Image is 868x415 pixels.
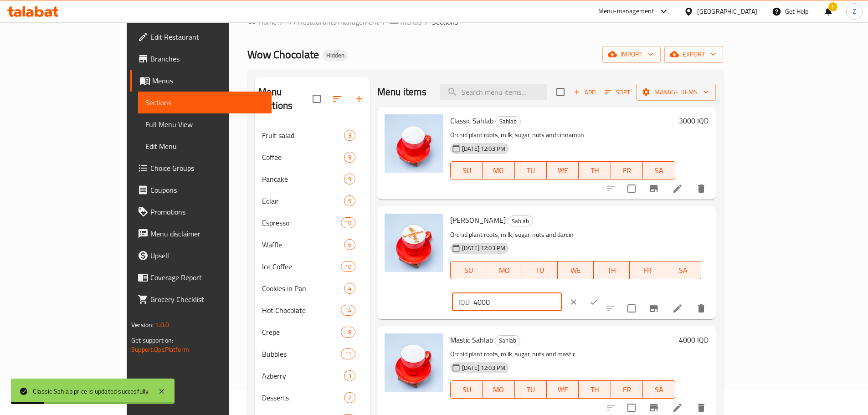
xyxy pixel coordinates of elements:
[341,328,355,337] span: 18
[679,114,709,127] h6: 3000 IQD
[643,161,675,179] button: SA
[526,264,555,277] span: TU
[483,380,514,399] button: MO
[130,48,272,70] a: Branches
[255,212,370,234] div: Espresso10
[603,85,632,99] button: Sort
[344,153,355,162] span: 9
[602,46,661,63] button: import
[130,157,272,179] a: Choice Groups
[344,284,355,293] span: 4
[344,130,355,141] div: items
[255,387,370,409] div: Desserts7
[344,370,355,381] div: items
[630,261,666,279] button: FR
[643,380,675,399] button: SA
[486,261,522,279] button: MO
[155,319,169,331] span: 1.0.0
[323,51,348,59] span: Hidden
[150,206,264,217] span: Promotions
[344,152,355,163] div: items
[450,380,483,399] button: SU
[508,216,533,226] span: Sahlab
[150,184,264,195] span: Coupons
[458,144,509,153] span: [DATE] 12:03 PM
[495,335,520,346] span: Sahlab
[550,383,575,396] span: WE
[522,261,558,279] button: TU
[258,85,313,113] h2: Menu sections
[344,174,355,184] div: items
[450,161,483,179] button: SU
[262,348,341,359] span: Bubbles
[138,135,272,157] a: Edit Menu
[633,264,662,277] span: FR
[344,239,355,250] div: items
[515,380,547,399] button: TU
[454,383,479,396] span: SU
[622,179,641,198] span: Select to update
[672,49,716,60] span: export
[341,348,355,359] div: items
[496,116,520,127] span: Sahlab
[255,277,370,299] div: Cookies in Pan4
[130,245,272,266] a: Upsell
[326,88,348,110] span: Sort sections
[486,383,511,396] span: MO
[323,50,348,61] div: Hidden
[344,392,355,403] div: items
[145,141,264,152] span: Edit Menu
[262,370,344,381] span: Azberry
[255,321,370,343] div: Crepe18
[647,164,671,177] span: SA
[584,292,604,312] button: ok
[344,175,355,184] span: 9
[643,297,665,319] button: Branch-specific-item
[579,380,611,399] button: TH
[622,299,641,318] span: Select to update
[672,402,683,413] a: Edit menu item
[280,16,283,27] li: /
[508,215,533,226] div: Sahlab
[450,261,486,279] button: SU
[138,92,272,113] a: Sections
[130,70,272,92] a: Menus
[570,85,599,99] button: Add
[255,146,370,168] div: Coffee9
[690,178,712,200] button: delete
[262,283,344,294] div: Cookies in Pan
[664,46,723,63] button: export
[255,256,370,277] div: Ice Coffee10
[344,394,355,402] span: 7
[262,152,344,163] div: Coffee
[138,113,272,135] a: Full Menu View
[547,161,579,179] button: WE
[255,234,370,256] div: Waffle6
[130,179,272,201] a: Coupons
[458,364,509,372] span: [DATE] 12:03 PM
[582,164,607,177] span: TH
[262,130,344,141] span: Fruit salad
[597,264,626,277] span: TH
[341,305,355,316] div: items
[495,335,520,346] div: Sahlab
[572,87,597,97] span: Add
[458,297,470,307] p: IQD
[150,228,264,239] span: Menu disclaimer
[131,343,189,355] a: Support.OpsPlatform
[145,119,264,130] span: Full Menu View
[150,31,264,42] span: Edit Restaurant
[636,84,716,101] button: Manage items
[679,333,709,346] h6: 4000 IQD
[262,327,341,338] span: Crepe
[247,44,319,65] span: Wow Chocolate
[515,161,547,179] button: TU
[131,334,173,346] span: Get support on:
[582,383,607,396] span: TH
[377,85,427,99] h2: Menu items
[287,16,379,28] a: Restaurants management
[255,343,370,365] div: Bubbles11
[262,261,341,272] div: Ice Coffee
[495,116,521,127] div: Sahlab
[262,174,344,184] div: Pancake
